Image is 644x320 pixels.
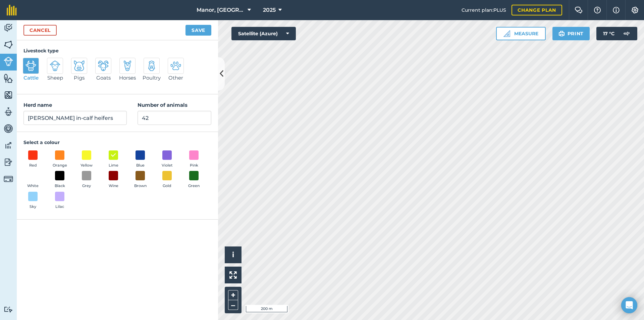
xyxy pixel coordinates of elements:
[110,151,116,159] img: svg+xml;base64,PHN2ZyB4bWxucz0iaHR0cDovL3d3dy53My5vcmcvMjAwMC9zdmciIHdpZHRoPSIxOCIgaGVpZ2h0PSIyNC...
[631,7,639,13] img: A cog icon
[98,60,109,71] img: svg+xml;base64,PD94bWwgdmVyc2lvbj0iMS4wIiBlbmNvZGluZz0idXRmLTgiPz4KPCEtLSBHZW5lcmF0b3I6IEFkb2JlIE...
[4,107,13,117] img: svg+xml;base64,PD94bWwgdmVyc2lvbj0iMS4wIiBlbmNvZGluZz0idXRmLTgiPz4KPCEtLSBHZW5lcmF0b3I6IEFkb2JlIE...
[162,163,173,169] span: Violet
[131,171,150,189] button: Brown
[23,25,57,36] a: Cancel
[77,171,96,189] button: Grey
[503,30,510,37] img: Ruler icon
[119,74,136,82] span: Horses
[4,306,13,313] img: svg+xml;base64,PD94bWwgdmVyc2lvbj0iMS4wIiBlbmNvZGluZz0idXRmLTgiPz4KPCEtLSBHZW5lcmF0b3I6IEFkb2JlIE...
[188,183,200,189] span: Green
[621,297,637,313] div: Open Intercom Messenger
[163,183,171,189] span: Gold
[558,30,565,38] img: svg+xml;base64,PHN2ZyB4bWxucz0iaHR0cDovL3d3dy53My5vcmcvMjAwMC9zdmciIHdpZHRoPSIxOSIgaGVpZ2h0PSIyNC...
[7,5,17,15] img: fieldmargin Logo
[96,74,111,82] span: Goats
[55,183,65,189] span: Black
[168,74,183,82] span: Other
[158,150,176,169] button: Violet
[23,47,211,54] h4: Livestock type
[82,183,91,189] span: Grey
[138,102,187,108] strong: Number of animals
[122,60,133,71] img: svg+xml;base64,PD94bWwgdmVyc2lvbj0iMS4wIiBlbmNvZGluZz0idXRmLTgiPz4KPCEtLSBHZW5lcmF0b3I6IEFkb2JlIE...
[496,27,546,40] button: Measure
[4,90,13,100] img: svg+xml;base64,PHN2ZyB4bWxucz0iaHR0cDovL3d3dy53My5vcmcvMjAwMC9zdmciIHdpZHRoPSI1NiIgaGVpZ2h0PSI2MC...
[512,5,562,15] a: Change plan
[4,174,13,184] img: svg+xml;base64,PD94bWwgdmVyc2lvbj0iMS4wIiBlbmNvZGluZz0idXRmLTgiPz4KPCEtLSBHZW5lcmF0b3I6IEFkb2JlIE...
[74,60,85,71] img: svg+xml;base64,PD94bWwgdmVyc2lvbj0iMS4wIiBlbmNvZGluZz0idXRmLTgiPz4KPCEtLSBHZW5lcmF0b3I6IEFkb2JlIE...
[593,7,601,13] img: A question mark icon
[50,192,69,210] button: Lilac
[50,150,69,169] button: Orange
[4,23,13,33] img: svg+xml;base64,PD94bWwgdmVyc2lvbj0iMS4wIiBlbmNvZGluZz0idXRmLTgiPz4KPCEtLSBHZW5lcmF0b3I6IEFkb2JlIE...
[50,60,60,71] img: svg+xml;base64,PD94bWwgdmVyc2lvbj0iMS4wIiBlbmNvZGluZz0idXRmLTgiPz4KPCEtLSBHZW5lcmF0b3I6IEFkb2JlIE...
[143,74,161,82] span: Poultry
[4,73,13,83] img: svg+xml;base64,PHN2ZyB4bWxucz0iaHR0cDovL3d3dy53My5vcmcvMjAwMC9zdmciIHdpZHRoPSI1NiIgaGVpZ2h0PSI2MC...
[232,250,234,259] span: i
[596,27,637,40] button: 17 °C
[4,124,13,134] img: svg+xml;base64,PD94bWwgdmVyc2lvbj0iMS4wIiBlbmNvZGluZz0idXRmLTgiPz4KPCEtLSBHZW5lcmF0b3I6IEFkb2JlIE...
[74,74,85,82] span: Pigs
[23,171,42,189] button: White
[185,25,211,36] button: Save
[228,300,238,310] button: –
[134,183,147,189] span: Brown
[613,6,620,14] img: svg+xml;base64,PHN2ZyB4bWxucz0iaHR0cDovL3d3dy53My5vcmcvMjAwMC9zdmciIHdpZHRoPSIxNyIgaGVpZ2h0PSIxNy...
[47,74,63,82] span: Sheep
[55,204,64,210] span: Lilac
[23,192,42,210] button: Sky
[23,150,42,169] button: Red
[575,7,583,13] img: Two speech bubbles overlapping with the left bubble in the forefront
[27,183,39,189] span: White
[53,163,67,169] span: Orange
[603,27,614,40] span: 17 ° C
[462,6,506,14] span: Current plan : PLUS
[109,163,118,169] span: Lime
[131,150,150,169] button: Blue
[231,27,296,40] button: Satellite (Azure)
[104,150,123,169] button: Lime
[77,150,96,169] button: Yellow
[30,204,36,210] span: Sky
[263,6,276,14] span: 2025
[4,157,13,167] img: svg+xml;base64,PD94bWwgdmVyc2lvbj0iMS4wIiBlbmNvZGluZz0idXRmLTgiPz4KPCEtLSBHZW5lcmF0b3I6IEFkb2JlIE...
[80,163,93,169] span: Yellow
[228,290,238,300] button: +
[4,140,13,150] img: svg+xml;base64,PD94bWwgdmVyc2lvbj0iMS4wIiBlbmNvZGluZz0idXRmLTgiPz4KPCEtLSBHZW5lcmF0b3I6IEFkb2JlIE...
[23,139,60,145] strong: Select a colour
[4,40,13,50] img: svg+xml;base64,PHN2ZyB4bWxucz0iaHR0cDovL3d3dy53My5vcmcvMjAwMC9zdmciIHdpZHRoPSI1NiIgaGVpZ2h0PSI2MC...
[104,171,123,189] button: Wine
[158,171,176,189] button: Gold
[109,183,118,189] span: Wine
[25,60,36,71] img: svg+xml;base64,PD94bWwgdmVyc2lvbj0iMS4wIiBlbmNvZGluZz0idXRmLTgiPz4KPCEtLSBHZW5lcmF0b3I6IEFkb2JlIE...
[620,27,633,40] img: svg+xml;base64,PD94bWwgdmVyc2lvbj0iMS4wIiBlbmNvZGluZz0idXRmLTgiPz4KPCEtLSBHZW5lcmF0b3I6IEFkb2JlIE...
[552,27,590,40] button: Print
[50,171,69,189] button: Black
[184,150,203,169] button: Pink
[197,6,245,14] span: Manor, [GEOGRAPHIC_DATA], [GEOGRAPHIC_DATA]
[229,271,237,279] img: Four arrows, one pointing top left, one top right, one bottom right and the last bottom left
[190,163,198,169] span: Pink
[29,163,37,169] span: Red
[225,246,241,263] button: i
[170,60,181,71] img: svg+xml;base64,PD94bWwgdmVyc2lvbj0iMS4wIiBlbmNvZGluZz0idXRmLTgiPz4KPCEtLSBHZW5lcmF0b3I6IEFkb2JlIE...
[146,60,157,71] img: svg+xml;base64,PD94bWwgdmVyc2lvbj0iMS4wIiBlbmNvZGluZz0idXRmLTgiPz4KPCEtLSBHZW5lcmF0b3I6IEFkb2JlIE...
[23,74,39,82] span: Cattle
[184,171,203,189] button: Green
[23,102,52,108] strong: Herd name
[136,163,145,169] span: Blue
[4,57,13,66] img: svg+xml;base64,PD94bWwgdmVyc2lvbj0iMS4wIiBlbmNvZGluZz0idXRmLTgiPz4KPCEtLSBHZW5lcmF0b3I6IEFkb2JlIE...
